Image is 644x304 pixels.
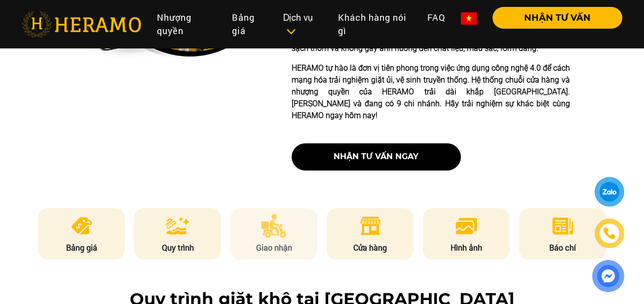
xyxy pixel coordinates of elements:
img: pricing.png [70,214,94,238]
p: Quy trình [134,242,221,254]
img: delivery.png [261,214,287,238]
a: NHẬN TƯ VẤN [485,13,622,22]
a: Nhượng quyền [149,7,224,42]
p: HERAMO tự hào là đơn vị tiên phong trong việc ứng dụng công nghệ 4.0 để cách mạng hóa trải nghiệm... [292,62,570,122]
a: FAQ [419,7,453,28]
p: Giao nhận [230,242,317,254]
img: news.png [551,214,575,238]
img: subToggleIcon [286,27,296,37]
p: Bảng giá [38,242,125,254]
button: NHẬN TƯ VẤN [492,7,622,29]
p: Hình ảnh [423,242,510,254]
img: phone-icon [604,228,615,239]
img: image.png [455,214,478,238]
p: Báo chí [519,242,606,254]
img: vn-flag.png [461,12,477,25]
div: Dịch vụ [283,11,322,38]
img: heramo-logo.png [22,11,141,37]
a: Khách hàng nói gì [330,7,419,42]
button: nhận tư vấn ngay [292,143,461,171]
p: Cửa hàng [327,242,414,254]
a: phone-icon [595,219,623,247]
a: Bảng giá [224,7,275,42]
img: process.png [166,214,189,238]
img: store.png [358,214,382,238]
